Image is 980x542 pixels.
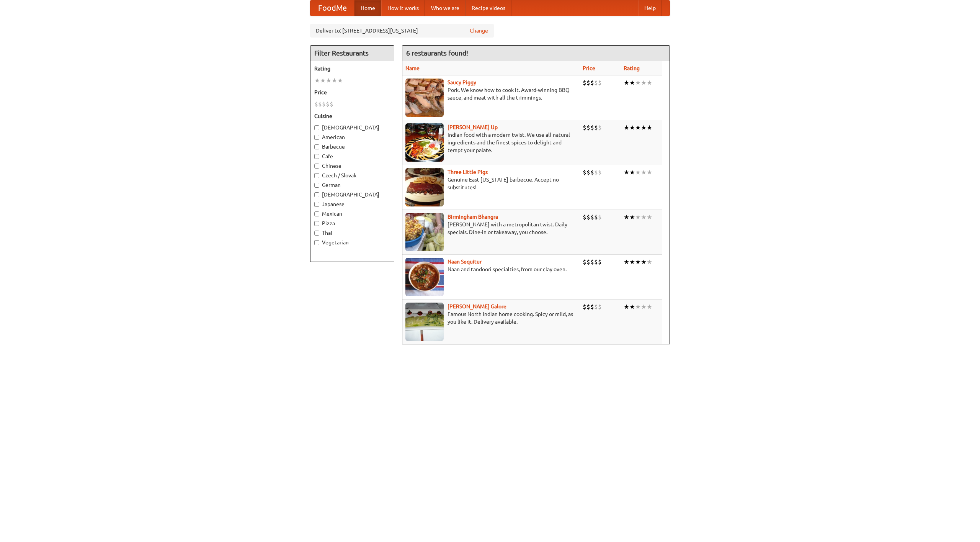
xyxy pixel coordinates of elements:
[405,265,577,273] p: Naan and tandoori specialties, from our clay oven.
[326,76,332,85] li: ★
[314,239,390,246] label: Vegetarian
[314,192,319,197] input: [DEMOGRAPHIC_DATA]
[405,168,444,206] img: littlepigs.jpg
[448,303,506,309] a: [PERSON_NAME] Galore
[314,219,390,227] label: Pizza
[594,123,598,132] li: $
[594,213,598,221] li: $
[586,303,590,311] li: $
[635,123,641,132] li: ★
[629,168,635,177] li: ★
[314,240,319,245] input: Vegetarian
[314,181,390,189] label: German
[586,168,590,177] li: $
[586,258,590,266] li: $
[448,124,498,130] a: [PERSON_NAME] Up
[583,168,586,177] li: $
[629,79,635,87] li: ★
[624,258,629,266] li: ★
[583,123,586,132] li: $
[314,221,319,226] input: Pizza
[590,303,594,311] li: $
[330,100,333,108] li: $
[448,259,482,265] a: Naan Sequitur
[635,258,641,266] li: ★
[314,144,319,149] input: Barbecue
[635,213,641,221] li: ★
[647,258,652,266] li: ★
[314,211,319,216] input: Mexican
[405,123,444,162] img: curryup.jpg
[598,303,602,311] li: $
[405,131,577,154] p: Indian food with a modern twist. We use all-natural ingredients and the finest spices to delight ...
[594,303,598,311] li: $
[314,183,319,188] input: German
[594,79,598,87] li: $
[322,100,326,108] li: $
[326,100,330,108] li: $
[641,123,647,132] li: ★
[624,123,629,132] li: ★
[647,213,652,221] li: ★
[635,303,641,311] li: ★
[314,135,319,140] input: American
[583,258,586,266] li: $
[647,303,652,311] li: ★
[314,65,390,72] h5: Rating
[381,0,425,16] a: How it works
[354,0,381,16] a: Home
[310,46,394,61] h4: Filter Restaurants
[641,79,647,87] li: ★
[465,0,511,16] a: Recipe videos
[647,79,652,87] li: ★
[406,49,468,57] ng-pluralize: 6 restaurants found!
[624,65,640,71] a: Rating
[448,169,488,175] a: Three Little Pigs
[641,258,647,266] li: ★
[405,303,444,341] img: currygalore.jpg
[314,191,390,198] label: [DEMOGRAPHIC_DATA]
[598,168,602,177] li: $
[405,213,444,251] img: bhangra.jpg
[590,213,594,221] li: $
[405,65,420,71] a: Name
[310,0,354,16] a: FoodMe
[314,162,390,170] label: Chinese
[318,100,322,108] li: $
[314,76,320,85] li: ★
[586,123,590,132] li: $
[405,221,577,236] p: [PERSON_NAME] with a metropolitan twist. Daily specials. Dine-in or takeaway, you choose.
[405,310,577,326] p: Famous North Indian home cooking. Spicy or mild, as you like it. Delivery available.
[314,164,319,169] input: Chinese
[583,303,586,311] li: $
[470,27,488,34] a: Change
[641,168,647,177] li: ★
[314,152,390,160] label: Cafe
[314,173,319,178] input: Czech / Slovak
[314,229,390,237] label: Thai
[624,303,629,311] li: ★
[647,123,652,132] li: ★
[405,176,577,191] p: Genuine East [US_STATE] barbecue. Accept no substitutes!
[598,213,602,221] li: $
[425,0,465,16] a: Who we are
[314,231,319,236] input: Thai
[629,303,635,311] li: ★
[405,258,444,296] img: naansequitur.jpg
[448,79,476,85] a: Saucy Piggy
[448,214,498,220] a: Birmingham Bhangra
[314,143,390,151] label: Barbecue
[405,86,577,102] p: Pork. We know how to cook it. Award-winning BBQ sauce, and meat with all the trimmings.
[594,258,598,266] li: $
[583,65,595,71] a: Price
[629,123,635,132] li: ★
[314,202,319,207] input: Japanese
[314,200,390,208] label: Japanese
[583,79,586,87] li: $
[598,123,602,132] li: $
[635,79,641,87] li: ★
[590,123,594,132] li: $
